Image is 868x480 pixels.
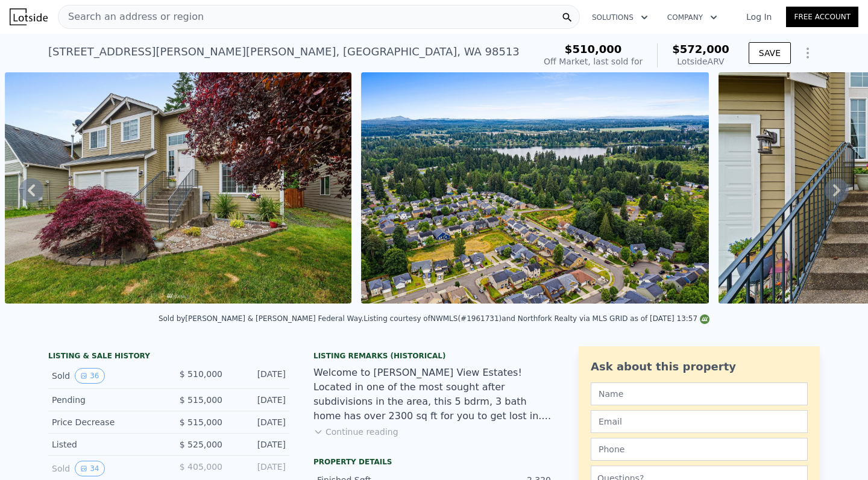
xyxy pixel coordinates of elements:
[672,43,729,55] span: $572,000
[565,43,622,55] span: $510,000
[313,351,555,361] div: Listing Remarks (Historical)
[52,416,159,428] div: Price Decrease
[159,314,363,323] div: Sold by [PERSON_NAME] & [PERSON_NAME] Federal Way .
[5,72,351,304] img: Sale: 131306318 Parcel: 97097222
[786,7,858,27] a: Free Account
[48,351,289,363] div: LISTING & SALE HISTORY
[658,7,727,28] button: Company
[591,410,808,433] input: Email
[52,461,159,476] div: Sold
[180,440,222,449] span: $ 525,000
[75,461,104,476] button: View historical data
[591,358,808,375] div: Ask about this property
[544,55,643,67] div: Off Market, last sold for
[52,368,159,384] div: Sold
[52,438,159,450] div: Listed
[58,10,204,24] span: Search an address or region
[591,438,808,461] input: Phone
[232,416,286,428] div: [DATE]
[180,395,222,405] span: $ 515,000
[796,41,820,65] button: Show Options
[180,369,222,379] span: $ 510,000
[52,394,159,406] div: Pending
[363,314,709,323] div: Listing courtesy of NWMLS (#1961731) and Northfork Realty via MLS GRID as of [DATE] 13:57
[591,382,808,405] input: Name
[232,461,286,476] div: [DATE]
[10,8,48,25] img: Lotside
[180,462,222,472] span: $ 405,000
[749,42,791,64] button: SAVE
[313,457,555,467] div: Property details
[361,72,709,304] img: Sale: 131306318 Parcel: 97097222
[313,426,398,438] button: Continue reading
[232,438,286,450] div: [DATE]
[75,368,104,384] button: View historical data
[700,314,709,324] img: NWMLS Logo
[732,11,786,23] a: Log In
[582,7,658,28] button: Solutions
[48,43,520,60] div: [STREET_ADDRESS][PERSON_NAME][PERSON_NAME] , [GEOGRAPHIC_DATA] , WA 98513
[180,417,222,427] span: $ 515,000
[232,394,286,406] div: [DATE]
[313,366,555,423] div: Welcome to [PERSON_NAME] View Estates! Located in one of the most sought after subdivisions in th...
[672,55,729,67] div: Lotside ARV
[232,368,286,384] div: [DATE]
